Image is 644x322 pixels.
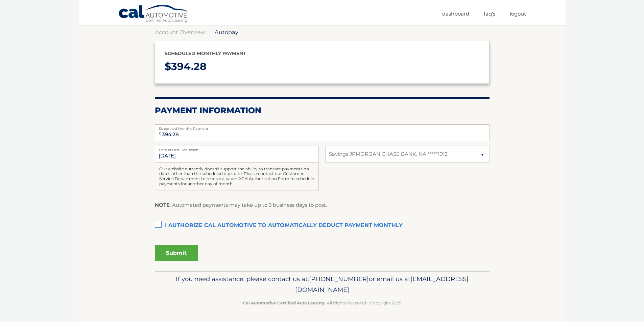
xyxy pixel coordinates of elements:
label: Scheduled Monthly Payment [155,124,490,130]
label: Date of First Deduction [155,146,319,151]
a: FAQ's [484,8,495,19]
p: - All Rights Reserved - Copyright 2025 [159,299,485,306]
span: Autopay [215,29,238,35]
strong: Cal Automotive Certified Auto Leasing [243,300,324,305]
input: Payment Date [155,146,319,163]
p: $ [165,58,480,76]
p: : Automated payments may take up to 3 business days to post. [155,201,327,209]
button: Submit [155,245,198,261]
span: $ [157,126,163,142]
span: 394.28 [171,60,207,73]
a: Account Overview [155,29,206,35]
span: [PHONE_NUMBER] [309,275,369,283]
strong: NOTE [155,202,170,208]
p: Scheduled monthly payment [165,49,480,58]
div: Our website currently doesn't support the ability to transact payments on dates other than the sc... [155,163,319,191]
a: Cal Automotive [118,4,189,24]
a: Logout [510,8,526,19]
p: If you need assistance, please contact us at: or email us at [159,274,485,295]
span: | [209,29,211,35]
a: Dashboard [442,8,469,19]
span: [EMAIL_ADDRESS][DOMAIN_NAME] [295,275,469,294]
h2: Payment Information [155,105,490,116]
input: Payment Amount [155,124,490,141]
label: I authorize cal automotive to automatically deduct payment monthly [155,219,490,232]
